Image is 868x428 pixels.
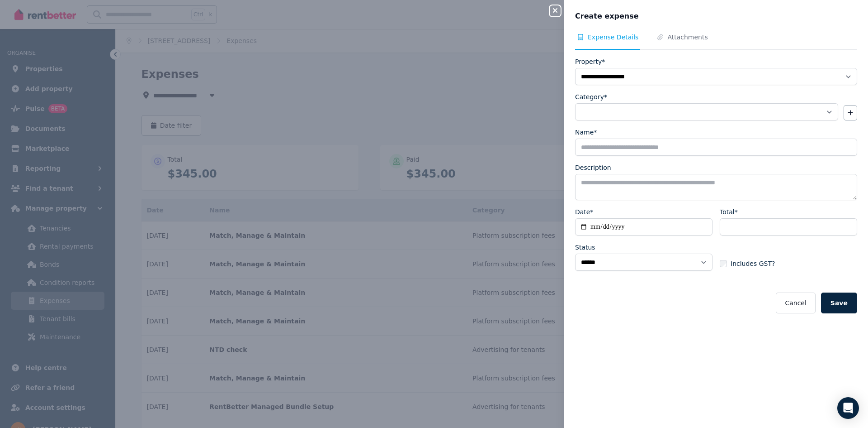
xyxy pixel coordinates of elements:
[575,128,597,137] label: Name*
[575,33,857,50] nav: Tabs
[588,33,638,42] span: Expense Details
[575,163,611,172] label: Description
[575,243,595,252] label: Status
[575,11,639,22] span: Create expense
[575,207,593,216] label: Date*
[720,260,727,267] input: Includes GST?
[667,33,708,42] span: Attachments
[720,207,738,216] label: Total*
[837,397,859,419] div: Open Intercom Messenger
[821,293,857,313] button: Save
[776,293,815,313] button: Cancel
[575,92,607,101] label: Category*
[731,259,775,268] span: Includes GST?
[575,57,605,66] label: Property*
